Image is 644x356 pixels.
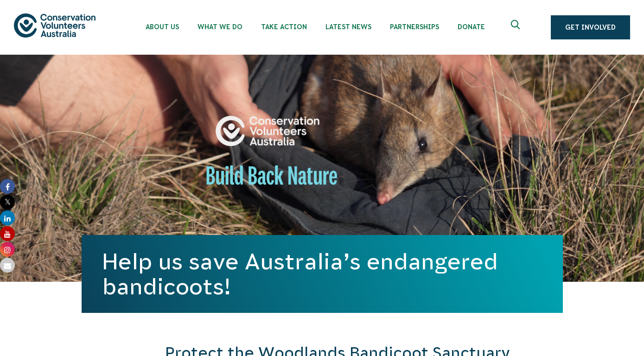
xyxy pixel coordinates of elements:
span: Partnerships [390,23,439,31]
img: logo.svg [14,13,96,37]
span: About Us [146,23,179,31]
span: Donate [458,23,485,31]
button: Expand search box Close search box [505,16,528,38]
span: What We Do [198,23,242,31]
span: Take Action [261,23,307,31]
span: Latest News [325,23,371,31]
h1: Help us save Australia’s endangered bandicoots! [102,249,542,299]
span: Expand search box [511,20,523,35]
a: Get Involved [551,15,630,39]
